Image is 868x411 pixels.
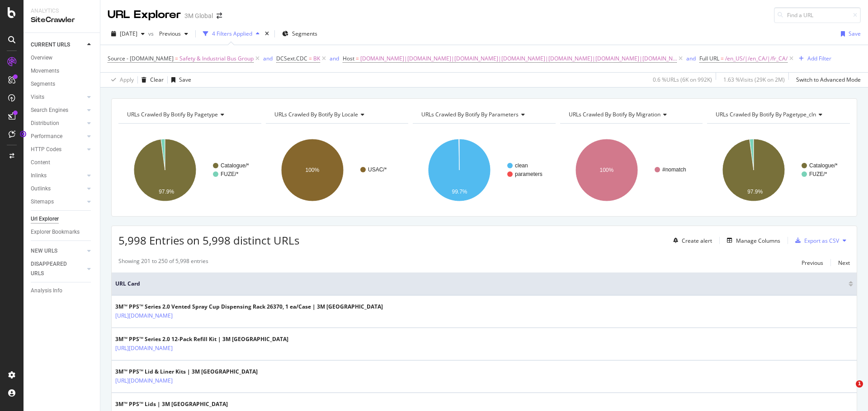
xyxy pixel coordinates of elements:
[515,162,528,169] text: clean
[31,145,85,154] a: HTTP Codes
[168,73,191,87] button: Save
[127,111,218,118] span: URLs Crawled By Botify By pagetype
[108,55,174,62] span: Source - [DOMAIN_NAME]
[721,55,724,62] span: =
[31,119,59,128] div: Distribution
[31,79,55,89] div: Segments
[31,40,85,50] a: CURRENT URLS
[31,158,50,167] div: Content
[175,55,178,62] span: =
[138,73,164,87] button: Clear
[356,55,359,62] span: =
[125,107,253,122] h4: URLs Crawled By Botify By pagetype
[748,189,763,195] text: 97.9%
[31,227,80,237] div: Explorer Bookmarks
[150,76,164,83] div: Clear
[330,55,339,62] div: and
[31,15,93,25] div: SiteCrawler
[31,246,85,256] a: NEW URLS
[725,52,788,65] span: /en_US/|/en_CA/|/fr_CA/
[19,130,27,138] div: Tooltip anchor
[118,131,260,209] svg: A chart.
[31,66,59,76] div: Movements
[31,92,44,102] div: Visits
[31,259,85,278] a: DISAPPEARED URLS
[31,197,54,207] div: Sitemaps
[31,171,47,180] div: Inlinks
[716,111,816,118] span: URLs Crawled By Botify By pagetype_cln
[804,237,839,245] div: Export as CSV
[115,344,173,353] a: [URL][DOMAIN_NAME]
[420,107,547,122] h4: URLs Crawled By Botify By parameters
[31,214,59,224] div: Url Explorer
[31,259,76,278] div: DISAPPEARED URLS
[653,76,712,83] div: 0.6 % URLs ( 6K on 992K )
[31,106,68,115] div: Search Engines
[184,11,213,20] div: 3M Global
[838,257,850,268] button: Next
[849,30,861,37] div: Save
[31,145,61,154] div: HTTP Codes
[686,54,696,63] button: and
[115,400,228,408] div: 3M™ PPS™ Lids | 3M [GEOGRAPHIC_DATA]
[723,235,780,246] button: Manage Columns
[567,107,695,122] h4: URLs Crawled By Botify By migration
[199,27,263,41] button: 4 Filters Applied
[31,53,94,63] a: Overview
[31,286,94,296] a: Analysis Info
[274,111,358,118] span: URLs Crawled By Botify By locale
[714,107,842,122] h4: URLs Crawled By Botify By pagetype_cln
[305,167,319,173] text: 100%
[31,286,62,296] div: Analysis Info
[569,111,660,118] span: URLs Crawled By Botify By migration
[413,131,554,209] div: A chart.
[736,237,780,245] div: Manage Columns
[837,27,861,41] button: Save
[31,119,85,128] a: Distribution
[809,171,827,177] text: FUZE/*
[115,311,173,320] a: [URL][DOMAIN_NAME]
[278,27,321,41] button: Segments
[266,131,407,209] svg: A chart.
[723,76,785,83] div: 1.63 % Visits ( 29K on 2M )
[108,27,148,41] button: [DATE]
[31,214,94,224] a: Url Explorer
[179,52,254,65] span: Safety & Industrial Bus Group
[599,167,613,173] text: 100%
[31,66,94,76] a: Movements
[792,233,839,248] button: Export as CSV
[118,233,299,248] span: 5,998 Entries on 5,998 distinct URLs
[31,246,57,256] div: NEW URLS
[156,30,181,37] span: Previous
[662,166,686,173] text: #nomatch
[221,171,239,177] text: FUZE/*
[31,184,85,194] a: Outlinks
[108,7,181,23] div: URL Explorer
[31,79,94,89] a: Segments
[276,55,307,62] span: DCSext.CDC
[31,227,94,237] a: Explorer Bookmarks
[774,7,861,23] input: Find a URL
[263,54,273,63] button: and
[707,131,849,209] svg: A chart.
[31,158,94,167] a: Content
[31,132,85,141] a: Performance
[802,257,823,268] button: Previous
[682,237,712,245] div: Create alert
[115,303,383,311] div: 3M™ PPS™ Series 2.0 Vented Spray Cup Dispensing Rack 26370, 1 ea/Case | 3M [GEOGRAPHIC_DATA]
[31,92,85,102] a: Visits
[31,53,52,63] div: Overview
[368,166,387,173] text: USAC/*
[31,106,85,115] a: Search Engines
[309,55,312,62] span: =
[809,162,838,169] text: Catalogue/*
[31,171,85,180] a: Inlinks
[217,13,222,19] div: arrow-right-arrow-left
[273,107,401,122] h4: URLs Crawled By Botify By locale
[515,171,542,177] text: parameters
[179,76,191,83] div: Save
